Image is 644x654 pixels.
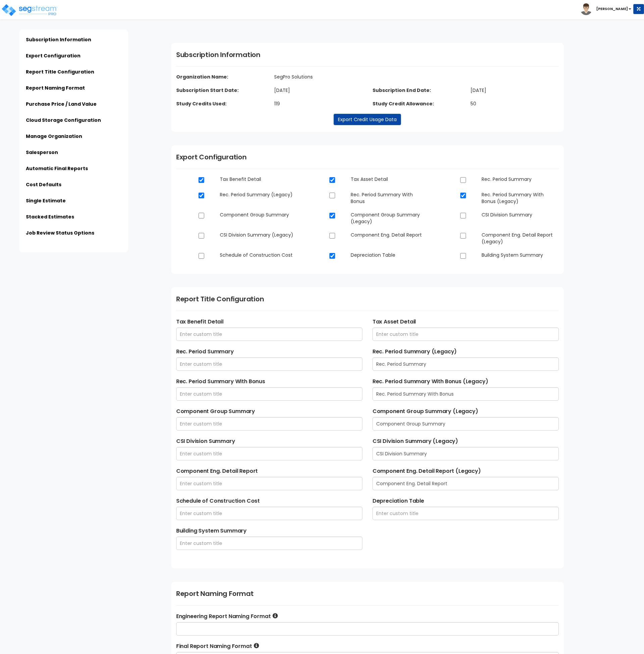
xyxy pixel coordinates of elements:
input: Enter custom title [176,417,362,431]
input: Enter custom title [373,328,559,341]
label: Engineering Report Naming Format [176,612,559,620]
label: Building System Summary [176,527,362,535]
dd: Rec. Period Summary With Bonus (Legacy) [477,191,564,205]
dd: Component Eng. Detail Report [346,232,433,238]
dt: Study Credit Allowance: [367,100,466,107]
dd: Component Eng. Detail Report (Legacy) [477,232,564,245]
input: Enter custom title [373,417,559,431]
dd: Rec. Period Summary (Legacy) [215,191,302,198]
input: Enter custom title [373,357,559,371]
input: Enter custom title [176,477,362,490]
label: CSI Division Summary [176,437,362,445]
dd: SegPro Solutions [269,73,465,80]
label: Schedule of Construction Cost [176,497,362,505]
a: Purchase Price / Land Value [26,101,97,107]
label: Depreciation Table [373,497,559,505]
a: Subscription Information [26,36,91,43]
dd: Rec. Period Summary [477,176,564,183]
a: Single Estimate [26,197,66,204]
input: Enter custom title [373,447,559,460]
label: CSI Division Summary (Legacy) [373,437,559,445]
label: Component Group Summary [176,407,362,415]
input: Enter custom title [176,447,362,460]
label: Component Eng. Detail Report [176,467,362,475]
input: Enter custom title [373,387,559,401]
input: Enter custom title [176,387,362,401]
a: Export Credit Usage Data [334,114,401,125]
img: avatar.png [580,3,592,15]
h1: Report Title Configuration [176,294,559,304]
a: Manage Organization [26,133,82,140]
label: Component Eng. Detail Report (Legacy) [373,467,559,475]
dd: Component Group Summary (Legacy) [346,211,433,225]
dt: Subscription Start Date: [171,87,269,94]
dd: Rec. Period Summary With Bonus [346,191,433,205]
a: Report Title Configuration [26,68,94,75]
label: Rec. Period Summary [176,348,362,356]
a: Export Configuration [26,52,81,59]
a: Cloud Storage Configuration [26,117,101,123]
a: Salesperson [26,149,58,156]
dd: Component Group Summary [215,211,302,218]
label: Tax Benefit Detail [176,318,362,326]
dt: Organization Name: [171,73,367,80]
label: Rec. Period Summary With Bonus (Legacy) [373,378,559,386]
a: Stacked Estimates [26,213,74,220]
a: Report Naming Format [26,85,85,91]
dd: Tax Benefit Detail [215,176,302,183]
a: Cost Defaults [26,181,61,188]
dd: [DATE] [465,87,564,94]
dd: Tax Asset Detail [346,176,433,183]
dd: 50 [465,100,564,107]
dt: Study Credits Used: [171,100,269,107]
h1: Subscription Information [176,50,559,60]
input: Enter custom title [176,328,362,341]
dd: Depreciation Table [346,252,433,258]
input: Enter custom title [176,507,362,520]
a: Job Review Status Options [26,230,94,236]
h1: Export Configuration [176,152,559,162]
img: logo_pro_r.png [1,3,58,17]
dd: CSI Division Summary [477,211,564,218]
input: Enter custom title [373,477,559,490]
dd: CSI Division Summary (Legacy) [215,232,302,238]
h1: Report Naming Format [176,589,559,599]
dd: Building System Summary [477,252,564,258]
dd: 119 [269,100,367,107]
label: Component Group Summary (Legacy) [373,407,559,415]
label: Final Report Naming Format [176,642,559,650]
input: Enter custom title [373,507,559,520]
label: Tax Asset Detail [373,318,559,326]
a: Automatic Final Reports [26,165,88,172]
label: Rec. Period Summary With Bonus [176,378,362,386]
dd: [DATE] [269,87,367,94]
input: Enter custom title [176,357,362,371]
label: Rec. Period Summary (Legacy) [373,348,559,356]
dt: Subscription End Date: [367,87,466,94]
b: [PERSON_NAME] [596,6,628,11]
dd: Schedule of Construction Cost [215,252,302,258]
input: Enter custom title [176,537,362,550]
